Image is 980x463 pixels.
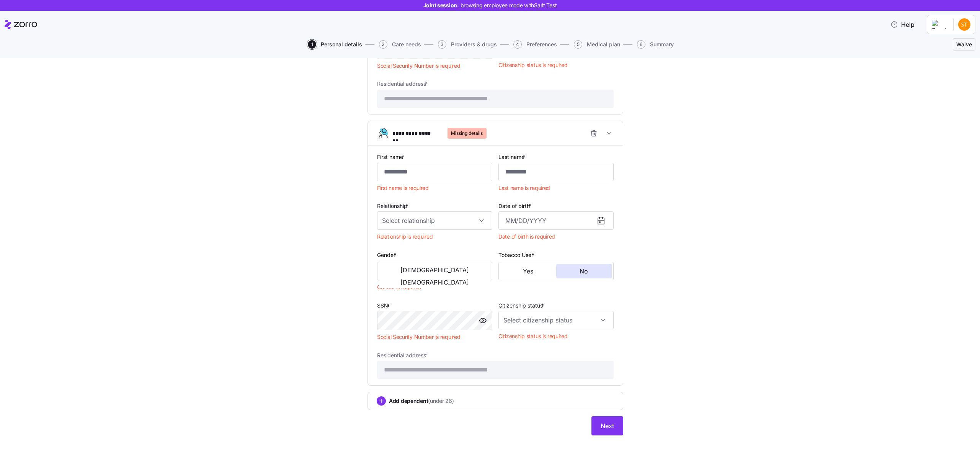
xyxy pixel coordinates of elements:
[379,40,387,49] span: 2
[389,397,454,405] span: Add dependent
[932,20,947,29] img: Employer logo
[428,397,454,405] span: (under 26)
[377,202,410,210] label: Relationship
[321,42,362,47] span: Personal details
[587,42,620,47] span: Medical plan
[377,153,406,161] label: First name
[438,40,497,49] button: 3Providers & drugs
[377,80,429,88] label: Residential address
[377,62,460,70] span: Social Security Number is required
[956,41,972,48] span: Waive
[423,2,557,9] span: Joint session:
[451,128,483,139] span: Missing details
[377,251,398,259] label: Gender
[637,40,674,49] button: 6Summary
[498,332,568,340] span: Citizenship status is required
[498,233,555,240] span: Date of birth is required
[498,184,550,192] span: Last name is required
[513,40,522,49] span: 4
[884,17,921,32] button: Help
[498,202,532,210] label: Date of birth
[377,283,421,291] span: Gender is required
[377,211,492,230] input: Select relationship
[308,40,316,49] span: 1
[498,251,536,259] label: Tobacco User
[574,40,620,49] button: 5Medical plan
[498,153,527,161] label: Last name
[438,40,446,49] span: 3
[890,20,915,29] span: Help
[498,211,614,230] input: MM/DD/YYYY
[377,233,433,240] span: Relationship is required
[591,416,623,435] button: Next
[379,40,421,49] button: 2Care needs
[377,184,429,192] span: First name is required
[637,40,645,49] span: 6
[523,268,533,274] span: Yes
[601,421,614,430] span: Next
[498,311,614,329] input: Select citizenship status
[958,18,970,31] img: 4087bb70eea1b8a921356f7725c84d44
[377,301,392,310] label: SSN
[377,351,429,360] label: Residential address
[574,40,582,49] span: 5
[308,40,362,49] button: 1Personal details
[451,42,497,47] span: Providers & drugs
[526,42,557,47] span: Preferences
[650,42,674,47] span: Summary
[953,38,975,51] button: Waive
[400,279,469,285] span: [DEMOGRAPHIC_DATA]
[400,267,469,273] span: [DEMOGRAPHIC_DATA]
[513,40,557,49] button: 4Preferences
[461,2,557,9] span: browsing employee mode with Sarit Test
[306,40,362,49] a: 1Personal details
[580,268,588,274] span: No
[392,42,421,47] span: Care needs
[498,61,568,69] span: Citizenship status is required
[377,396,386,406] svg: add icon
[377,333,460,341] span: Social Security Number is required
[498,301,546,310] label: Citizenship status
